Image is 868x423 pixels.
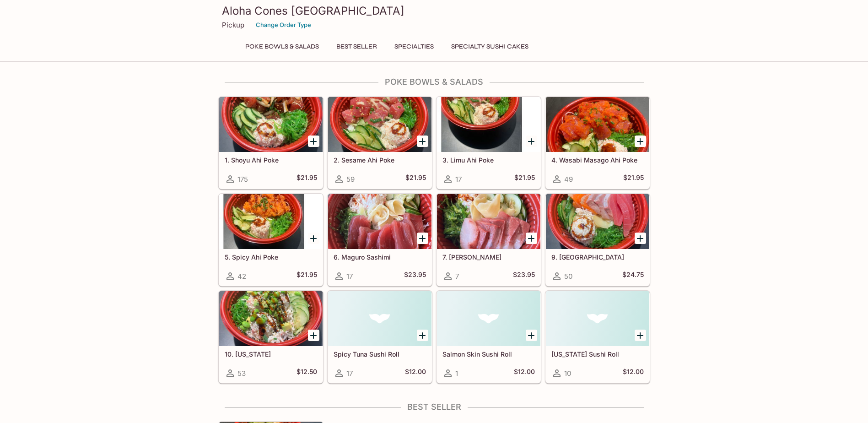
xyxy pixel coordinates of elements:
a: 2. Sesame Ahi Poke59$21.95 [328,97,432,189]
h3: Aloha Cones [GEOGRAPHIC_DATA] [222,4,647,18]
span: 42 [237,272,246,281]
h5: [US_STATE] Sushi Roll [551,350,644,358]
span: 1 [455,369,458,378]
h5: Salmon Skin Sushi Roll [442,350,535,358]
a: Salmon Skin Sushi Roll1$12.00 [437,291,541,383]
button: Add 6. Maguro Sashimi [417,233,428,244]
h5: 3. Limu Ahi Poke [442,156,535,164]
div: 1. Shoyu Ahi Poke [219,97,323,152]
a: [US_STATE] Sushi Roll10$12.00 [545,291,650,383]
h5: 5. Spicy Ahi Poke [225,253,317,261]
span: 7 [455,272,459,281]
span: 17 [346,272,353,281]
h5: $21.95 [297,174,317,184]
button: Specialty Sushi Cakes [446,40,534,53]
h5: $21.95 [514,174,535,184]
h5: $23.95 [404,271,426,282]
a: 1. Shoyu Ahi Poke175$21.95 [219,97,323,189]
a: 7. [PERSON_NAME]7$23.95 [437,194,541,286]
h5: Spicy Tuna Sushi Roll [334,350,426,358]
span: 17 [455,175,462,184]
h5: $12.00 [623,368,644,379]
span: 50 [564,272,572,281]
button: Add 7. Hamachi Sashimi [526,233,537,244]
a: 4. Wasabi Masago Ahi Poke49$21.95 [545,97,650,189]
span: 59 [346,175,355,184]
span: 49 [564,175,573,184]
button: Add 1. Shoyu Ahi Poke [308,136,319,147]
button: Best Seller [331,40,382,53]
h5: $24.75 [622,271,644,282]
a: 9. [GEOGRAPHIC_DATA]50$24.75 [545,194,650,286]
h5: 4. Wasabi Masago Ahi Poke [551,156,644,164]
button: Add Spicy Tuna Sushi Roll [417,330,428,341]
a: 10. [US_STATE]53$12.50 [219,291,323,383]
div: 10. California [219,291,323,346]
button: Add 4. Wasabi Masago Ahi Poke [635,136,646,147]
h5: $12.00 [405,368,426,379]
h5: 7. [PERSON_NAME] [442,253,535,261]
h4: Poke Bowls & Salads [218,77,650,87]
div: 4. Wasabi Masago Ahi Poke [546,97,649,152]
button: Add 10. California [308,330,319,341]
span: 10 [564,369,571,378]
button: Add 9. Charashi [635,233,646,244]
button: Add California Sushi Roll [635,330,646,341]
button: Add 3. Limu Ahi Poke [526,136,537,147]
h5: $21.95 [297,271,317,282]
h5: $12.00 [514,368,535,379]
div: Salmon Skin Sushi Roll [437,291,540,346]
div: 6. Maguro Sashimi [328,194,431,249]
h5: 2. Sesame Ahi Poke [334,156,426,164]
h5: 10. [US_STATE] [225,350,317,358]
button: Add 2. Sesame Ahi Poke [417,136,428,147]
button: Poke Bowls & Salads [240,40,324,53]
a: 3. Limu Ahi Poke17$21.95 [437,97,541,189]
a: Spicy Tuna Sushi Roll17$12.00 [328,291,432,383]
p: Pickup [222,21,244,29]
button: Specialties [389,40,439,53]
div: 2. Sesame Ahi Poke [328,97,431,152]
div: 5. Spicy Ahi Poke [219,194,323,249]
h4: Best Seller [218,402,650,412]
h5: $23.95 [513,271,535,282]
h5: $21.95 [623,174,644,184]
h5: 6. Maguro Sashimi [334,253,426,261]
span: 175 [237,175,248,184]
div: 9. Charashi [546,194,649,249]
a: 6. Maguro Sashimi17$23.95 [328,194,432,286]
button: Add Salmon Skin Sushi Roll [526,330,537,341]
div: California Sushi Roll [546,291,649,346]
a: 5. Spicy Ahi Poke42$21.95 [219,194,323,286]
button: Change Order Type [252,18,315,32]
div: 7. Hamachi Sashimi [437,194,540,249]
span: 17 [346,369,353,378]
div: Spicy Tuna Sushi Roll [328,291,431,346]
h5: 1. Shoyu Ahi Poke [225,156,317,164]
button: Add 5. Spicy Ahi Poke [308,233,319,244]
h5: $21.95 [405,174,426,184]
h5: 9. [GEOGRAPHIC_DATA] [551,253,644,261]
span: 53 [237,369,246,378]
h5: $12.50 [297,368,317,379]
div: 3. Limu Ahi Poke [437,97,540,152]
